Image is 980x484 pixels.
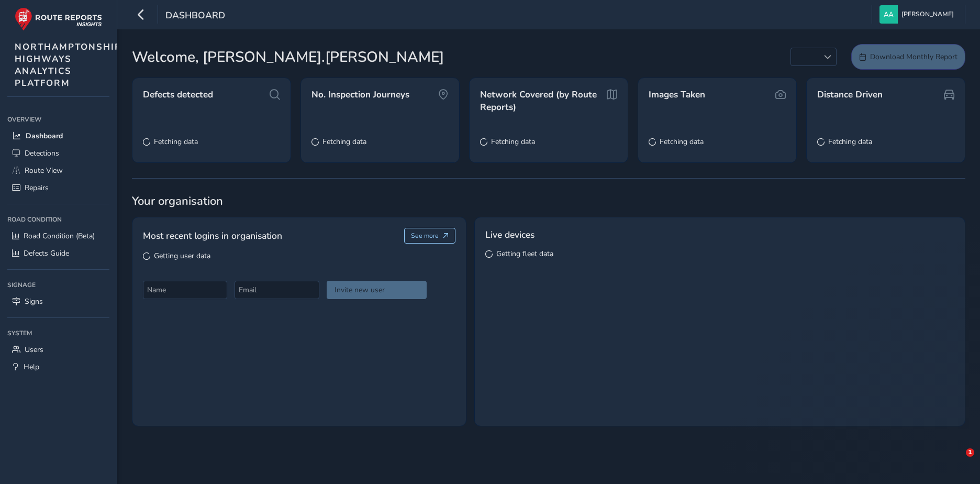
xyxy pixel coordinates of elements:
span: 1 [966,448,974,457]
a: Dashboard [7,127,109,145]
span: Help [24,362,39,372]
iframe: Intercom live chat [944,448,970,474]
img: rr logo [15,7,102,31]
span: Fetching data [154,137,198,147]
span: Most recent logins in organisation [143,229,282,243]
button: See more [404,228,456,244]
a: Signs [7,293,109,310]
span: Defects detected [143,89,213,101]
span: Distance Driven [817,89,883,101]
div: System [7,325,109,341]
span: NORTHAMPTONSHIRE HIGHWAYS ANALYTICS PLATFORM [15,41,128,89]
img: diamond-layout [879,5,898,24]
a: Route View [7,162,109,179]
span: Defects Guide [24,248,69,258]
span: Fetching data [660,137,704,147]
a: Road Condition (Beta) [7,227,109,245]
span: No. Inspection Journeys [311,89,409,101]
span: Fetching data [491,137,535,147]
a: Users [7,341,109,358]
div: Road Condition [7,212,109,227]
div: Signage [7,277,109,293]
span: Getting user data [154,251,210,261]
span: Detections [25,148,59,158]
span: Repairs [25,183,49,193]
a: Repairs [7,179,109,196]
span: Fetching data [828,137,872,147]
a: Defects Guide [7,245,109,262]
span: See more [411,232,439,240]
span: Your organisation [132,193,965,209]
span: Network Covered (by Route Reports) [480,89,604,113]
a: Help [7,358,109,376]
span: Live devices [485,228,534,241]
span: Images Taken [649,89,705,101]
span: [PERSON_NAME] [901,5,954,24]
span: Users [25,345,43,355]
span: Route View [25,166,63,175]
a: Detections [7,145,109,162]
span: Fetching data [322,137,366,147]
span: Dashboard [165,9,225,24]
span: Dashboard [26,131,63,141]
span: Road Condition (Beta) [24,231,95,241]
span: Getting fleet data [496,249,553,259]
input: Name [143,281,227,299]
span: Signs [25,296,43,306]
div: Overview [7,112,109,127]
input: Email [235,281,319,299]
button: [PERSON_NAME] [879,5,957,24]
span: Welcome, [PERSON_NAME].[PERSON_NAME] [132,46,444,68]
